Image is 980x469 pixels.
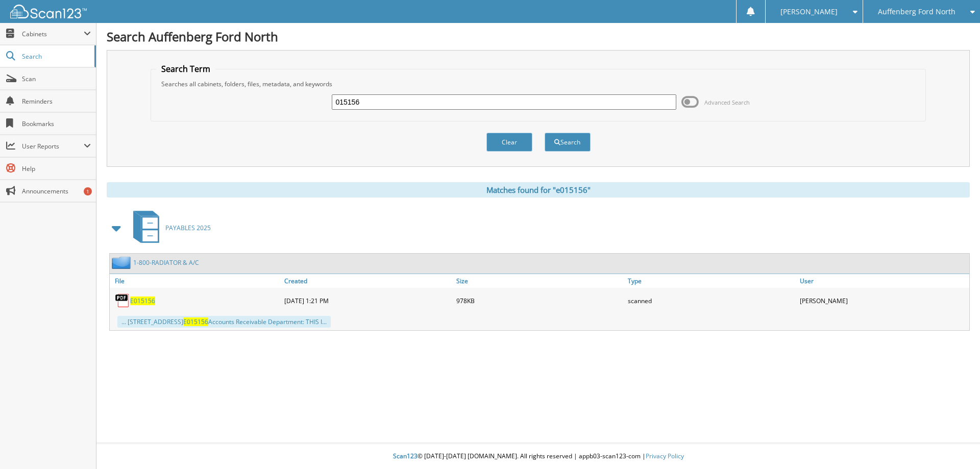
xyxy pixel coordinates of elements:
[454,290,626,311] div: 978KB
[454,274,626,288] a: Size
[84,187,92,195] div: 1
[704,98,750,106] span: Advanced Search
[393,452,418,460] span: Scan123
[625,274,797,288] a: Type
[545,133,591,152] button: Search
[22,52,89,61] span: Search
[22,142,84,151] span: User Reports
[156,80,921,88] div: Searches all cabinets, folders, files, metadata, and keywords
[780,9,838,15] span: [PERSON_NAME]
[107,28,970,45] h1: Search Auffenberg Ford North
[282,290,454,311] div: [DATE] 1:21 PM
[22,119,91,128] span: Bookmarks
[10,5,87,18] img: scan123-logo-white.svg
[797,290,969,311] div: [PERSON_NAME]
[112,256,133,269] img: folder2.png
[183,317,208,326] span: E015156
[625,290,797,311] div: scanned
[22,97,91,106] span: Reminders
[127,208,211,248] a: PAYABLES 2025
[110,274,282,288] a: File
[22,187,91,195] span: Announcements
[107,182,970,198] div: Matches found for "e015156"
[878,9,955,15] span: Auffenberg Ford North
[22,30,84,38] span: Cabinets
[486,133,532,152] button: Clear
[22,164,91,173] span: Help
[282,274,454,288] a: Created
[117,316,331,328] div: ... [STREET_ADDRESS] Accounts Receivable Department: THIS I...
[797,274,969,288] a: User
[96,444,980,469] div: © [DATE]-[DATE] [DOMAIN_NAME]. All rights reserved | appb03-scan123-com |
[646,452,684,460] a: Privacy Policy
[115,293,130,308] img: PDF.png
[133,258,199,267] a: 1-800-RADIATOR & A/C
[130,297,155,305] a: E015156
[165,224,211,232] span: PAYABLES 2025
[22,75,91,83] span: Scan
[156,63,215,75] legend: Search Term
